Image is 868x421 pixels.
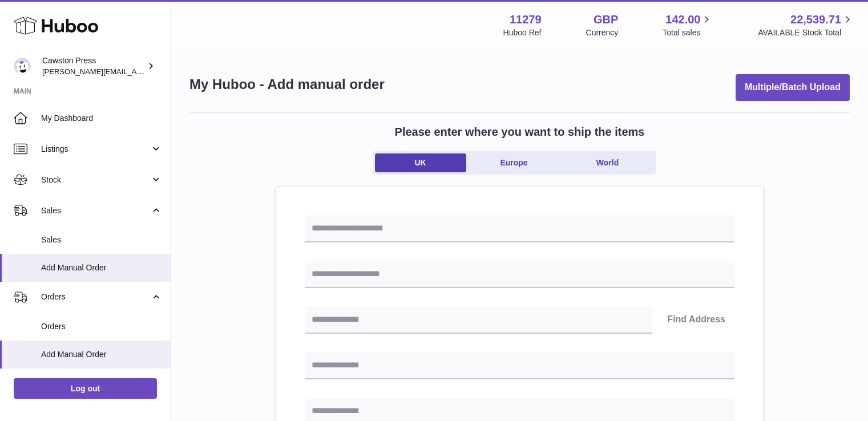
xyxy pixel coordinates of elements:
a: UK [375,153,466,172]
span: AVAILABLE Stock Total [758,27,854,38]
strong: GBP [594,12,618,27]
a: World [562,153,653,172]
strong: 11279 [510,12,542,27]
div: Cawston Press [42,55,145,77]
span: Add Manual Order [41,262,162,273]
div: Currency [586,27,619,38]
span: Sales [41,205,150,216]
span: Orders [41,292,150,302]
a: Log out [14,378,157,399]
img: thomas.carson@cawstonpress.com [14,58,31,75]
h1: My Huboo - Add manual order [189,75,385,94]
span: Sales [41,234,162,245]
span: 22,539.71 [790,12,841,27]
span: Listings [41,144,150,155]
span: [PERSON_NAME][EMAIL_ADDRESS][PERSON_NAME][DOMAIN_NAME] [42,67,290,76]
h2: Please enter where you want to ship the items [395,124,645,140]
span: My Dashboard [41,113,162,124]
div: Huboo Ref [503,27,542,38]
span: Add Manual Order [41,349,162,360]
span: Orders [41,321,162,332]
span: Total sales [663,27,713,38]
span: 142.00 [665,12,700,27]
button: Multiple/Batch Upload [736,74,850,101]
a: 22,539.71 AVAILABLE Stock Total [758,12,854,38]
span: Stock [41,175,150,185]
a: 142.00 Total sales [663,12,713,38]
a: Europe [469,153,560,172]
